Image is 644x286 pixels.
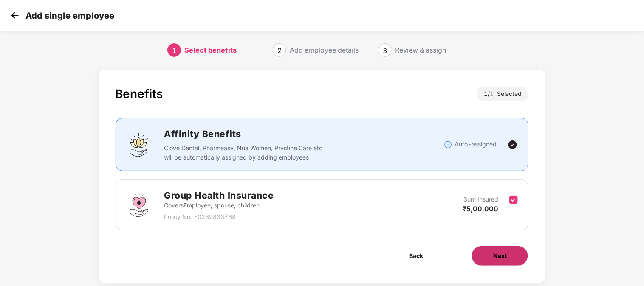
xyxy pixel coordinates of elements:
div: Add employee details [290,43,359,57]
h2: Group Health Insurance [164,188,274,202]
h2: Affinity Benefits [164,127,444,141]
span: Back [409,251,423,261]
img: svg+xml;base64,PHN2ZyBpZD0iR3JvdXBfSGVhbHRoX0luc3VyYW5jZSIgZGF0YS1uYW1lPSJHcm91cCBIZWFsdGggSW5zdX... [126,192,152,218]
p: Sum Insured [463,195,498,204]
div: Select benefits [184,43,237,57]
div: 1 / Selected [477,87,528,101]
span: 3 [383,46,387,55]
p: Auto-assigned [455,140,497,149]
img: svg+xml;base64,PHN2ZyBpZD0iSW5mb18tXzMyeDMyIiBkYXRhLW5hbWU9IkluZm8gLSAzMngzMiIgeG1sbnM9Imh0dHA6Ly... [444,140,452,149]
div: Review & assign [395,43,446,57]
p: Covers Employee, spouse, children [164,201,274,210]
span: 2 [277,46,282,55]
img: svg+xml;base64,PHN2ZyB4bWxucz0iaHR0cDovL3d3dy53My5vcmcvMjAwMC9zdmciIHdpZHRoPSIzMCIgaGVpZ2h0PSIzMC... [8,9,21,22]
p: Policy No. - 0239833768 [164,212,274,222]
p: Clove Dental, Pharmeasy, Nua Women, Prystine Care etc will be automatically assigned by adding em... [164,143,332,162]
span: 1 [172,46,176,55]
img: svg+xml;base64,PHN2ZyBpZD0iQWZmaW5pdHlfQmVuZWZpdHMiIGRhdGEtbmFtZT0iQWZmaW5pdHkgQmVuZWZpdHMiIHhtbG... [126,132,152,157]
span: ₹5,00,000 [463,205,498,213]
button: Back [388,246,444,266]
p: Add single employee [25,11,114,21]
span: 1 [490,90,497,97]
button: Next [472,246,528,266]
div: Benefits [116,87,163,101]
span: Next [493,251,507,261]
img: svg+xml;base64,PHN2ZyBpZD0iVGljay0yNHgyNCIgeG1sbnM9Imh0dHA6Ly93d3cudzMub3JnLzIwMDAvc3ZnIiB3aWR0aD... [508,140,518,150]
